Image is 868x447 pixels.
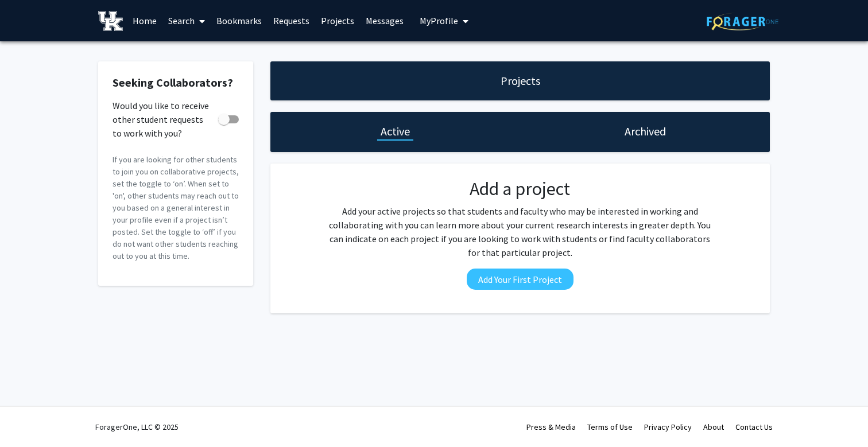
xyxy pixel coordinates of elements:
[9,395,49,438] iframe: Chat
[625,123,666,139] h1: Archived
[95,407,179,447] div: ForagerOne, LLC © 2025
[113,76,239,90] h2: Seeking Collaborators?
[113,154,239,262] p: If you are looking for other students to join you on collaborative projects, set the toggle to ‘o...
[526,422,576,432] a: Press & Media
[735,422,773,432] a: Contact Us
[360,1,409,41] a: Messages
[703,422,724,432] a: About
[98,11,123,31] img: University of Kentucky Logo
[113,99,214,140] span: Would you like to receive other student requests to work with you?
[587,422,633,432] a: Terms of Use
[467,269,573,290] button: Add Your First Project
[707,13,778,30] img: ForagerOne Logo
[325,204,715,259] p: Add your active projects so that students and faculty who may be interested in working and collab...
[315,1,360,41] a: Projects
[325,178,715,200] h2: Add a project
[420,15,458,26] span: My Profile
[644,422,692,432] a: Privacy Policy
[211,1,268,41] a: Bookmarks
[162,1,211,41] a: Search
[501,73,540,89] h1: Projects
[381,123,410,139] h1: Active
[127,1,162,41] a: Home
[268,1,315,41] a: Requests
